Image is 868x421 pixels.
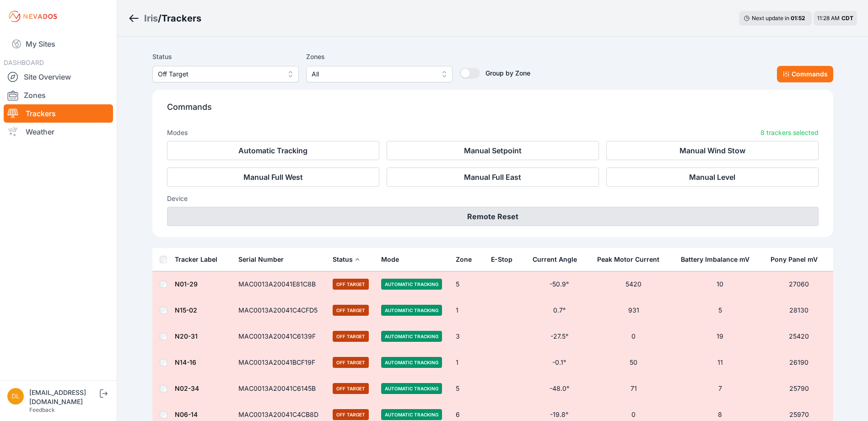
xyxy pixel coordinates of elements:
button: Manual Level [606,167,819,187]
span: Off Target [158,69,280,80]
td: 11 [675,350,766,376]
h3: Modes [167,128,188,137]
button: Remote Reset [167,207,819,226]
td: 931 [592,297,675,324]
td: 28130 [765,297,833,324]
div: Tracker Label [175,255,217,264]
a: N20-31 [175,332,198,340]
button: Pony Panel mV [771,248,825,270]
button: Serial Number [238,248,291,270]
td: 25790 [765,376,833,402]
button: Commands [777,66,833,82]
span: Group by Zone [485,69,530,77]
span: Automatic Tracking [381,279,442,290]
button: E-Stop [491,248,520,270]
button: Battery Imbalance mV [681,248,757,270]
div: Pony Panel mV [771,255,818,264]
button: Manual Setpoint [387,141,599,160]
a: Iris [144,12,158,25]
span: / [158,12,162,25]
td: MAC0013A20041C6139F [233,324,327,350]
div: 01 : 52 [791,15,807,22]
span: Automatic Tracking [381,357,442,368]
a: N02-34 [175,384,199,392]
div: Serial Number [238,255,284,264]
td: MAC0013A20041E81C8B [233,271,327,297]
span: Off Target [333,357,369,368]
span: Automatic Tracking [381,331,442,342]
p: Commands [167,101,819,121]
td: -27.5° [527,324,592,350]
button: Automatic Tracking [167,141,379,160]
a: N01-29 [175,280,198,288]
td: 71 [592,376,675,402]
span: Off Target [333,383,369,394]
span: Next update in [752,15,789,22]
div: Status [333,255,353,264]
td: 1 [450,350,486,376]
button: Zone [456,248,479,270]
td: 27060 [765,271,833,297]
button: Manual Wind Stow [606,141,819,160]
td: 5 [450,271,486,297]
span: Automatic Tracking [381,409,442,420]
span: All [312,69,434,80]
span: Off Target [333,331,369,342]
button: Mode [381,248,406,270]
div: Peak Motor Current [597,255,659,264]
td: MAC0013A20041C4CFD5 [233,297,327,324]
div: Battery Imbalance mV [681,255,749,264]
td: 7 [675,376,766,402]
button: Peak Motor Current [597,248,667,270]
button: Status [333,248,360,270]
a: Trackers [4,104,113,123]
td: 0.7° [527,297,592,324]
label: Zones [306,51,453,62]
div: E-Stop [491,255,512,264]
a: Weather [4,123,113,141]
button: Manual Full East [387,167,599,187]
button: Tracker Label [175,248,225,270]
button: All [306,66,453,82]
td: MAC0013A20041C6145B [233,376,327,402]
td: 50 [592,350,675,376]
span: Automatic Tracking [381,383,442,394]
td: -50.9° [527,271,592,297]
td: 1 [450,297,486,324]
td: 5 [450,376,486,402]
a: My Sites [4,33,113,55]
label: Status [152,51,299,62]
a: Feedback [29,406,55,413]
span: Off Target [333,279,369,290]
td: 25420 [765,324,833,350]
td: 3 [450,324,486,350]
td: 19 [675,324,766,350]
img: dlay@prim.com [7,388,24,405]
span: Automatic Tracking [381,305,442,316]
td: 0 [592,324,675,350]
p: 8 trackers selected [760,128,819,137]
span: Off Target [333,305,369,316]
h3: Device [167,194,819,203]
span: DASHBOARD [4,59,44,66]
td: -0.1° [527,350,592,376]
button: Current Angle [533,248,584,270]
td: -48.0° [527,376,592,402]
h3: Trackers [162,12,201,25]
button: Manual Full West [167,167,379,187]
span: CDT [841,15,853,22]
td: 26190 [765,350,833,376]
span: Off Target [333,409,369,420]
button: Off Target [152,66,299,82]
div: Current Angle [533,255,577,264]
img: Nevados [7,9,59,24]
td: MAC0013A20041BCF19F [233,350,327,376]
a: Zones [4,86,113,104]
td: 5420 [592,271,675,297]
a: Site Overview [4,68,113,86]
a: N14-16 [175,358,196,366]
a: N06-14 [175,410,198,418]
td: 5 [675,297,766,324]
div: Zone [456,255,472,264]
